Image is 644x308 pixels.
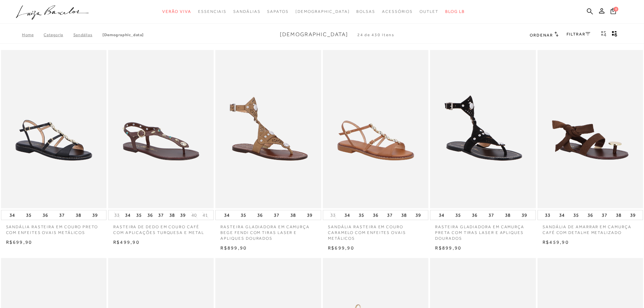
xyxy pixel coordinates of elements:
button: 35 [571,210,581,220]
span: Sapatos [267,9,288,14]
a: Home [22,32,44,37]
a: [DEMOGRAPHIC_DATA] [102,32,144,37]
button: 39 [305,210,314,220]
a: noSubCategoriesText [198,5,226,18]
a: noSubCategoriesText [162,5,191,18]
button: 33 [112,212,122,218]
button: 37 [272,210,281,220]
span: Ordenar [530,33,553,38]
button: 34 [557,210,567,220]
a: RASTEIRA DE DEDO EM COURO CAFÉ COM APLICAÇÕES TURQUESA E METAL RASTEIRA DE DEDO EM COURO CAFÉ COM... [109,51,213,208]
a: noSubCategoriesText [382,5,413,18]
span: 0 [614,7,618,11]
button: 33 [328,212,338,218]
a: RASTEIRA GLADIADORA EM CAMURÇA BEGE FENDI COM TIRAS LASER E APLIQUES DOURADOS [215,220,321,241]
button: 35 [24,210,33,220]
span: R$699,90 [328,245,354,251]
button: 41 [200,212,210,218]
span: BLOG LB [445,9,465,14]
button: 37 [486,210,496,220]
button: 39 [628,210,638,220]
button: 39 [178,210,188,220]
a: noSubCategoriesText [420,5,438,18]
a: noSubCategoriesText [267,5,288,18]
button: 0 [609,7,618,17]
a: SANDÁLIAS [73,32,102,37]
span: R$699,90 [6,239,32,245]
button: 40 [189,212,199,218]
a: noSubCategoriesText [356,5,375,18]
button: 38 [74,210,83,220]
button: 36 [470,210,479,220]
button: 34 [123,210,133,220]
button: 38 [614,210,623,220]
button: 37 [385,210,395,220]
span: 24 de 430 itens [357,32,395,37]
button: 39 [90,210,100,220]
button: Mostrar 4 produtos por linha [599,30,609,39]
span: Outlet [420,9,438,14]
a: SANDÁLIA DE AMARRAR EM CAMURÇA CAFÉ COM DETALHE METALIZADO [538,220,643,236]
img: RASTEIRA GLADIADORA EM CAMURÇA PRETA COM TIRAS LASER E APLIQUES DOURADOS [431,51,535,208]
button: 38 [167,210,177,220]
a: RASTEIRA GLADIADORA EM CAMURÇA BEGE FENDI COM TIRAS LASER E APLIQUES DOURADOS RASTEIRA GLADIADORA... [216,51,320,208]
span: Verão Viva [162,9,191,14]
span: R$899,90 [220,245,247,251]
img: RASTEIRA GLADIADORA EM CAMURÇA BEGE FENDI COM TIRAS LASER E APLIQUES DOURADOS [216,51,320,208]
button: 37 [57,210,67,220]
button: 36 [145,210,155,220]
a: RASTEIRA DE DEDO EM COURO CAFÉ COM APLICAÇÕES TURQUESA E METAL [108,220,214,236]
img: SANDÁLIA RASTEIRA EM COURO CARAMELO COM ENFEITES OVAIS METÁLICOS [324,51,428,208]
button: 34 [222,210,232,220]
img: SANDÁLIA DE AMARRAR EM CAMURÇA CAFÉ COM DETALHE METALIZADO [538,51,642,208]
button: 35 [357,210,366,220]
button: 35 [453,210,463,220]
img: SANDÁLIA RASTEIRA EM COURO PRETO COM ENFEITES OVAIS METÁLICOS [2,51,106,208]
button: 38 [399,210,409,220]
button: 34 [342,210,352,220]
a: SANDÁLIA RASTEIRA EM COURO PRETO COM ENFEITES OVAIS METÁLICOS [1,220,106,236]
button: 38 [288,210,298,220]
button: 35 [134,210,144,220]
button: 36 [586,210,595,220]
button: 37 [156,210,166,220]
a: SANDÁLIA RASTEIRA EM COURO PRETO COM ENFEITES OVAIS METÁLICOS SANDÁLIA RASTEIRA EM COURO PRETO CO... [2,51,106,208]
a: BLOG LB [445,5,465,18]
span: R$459,90 [543,239,569,245]
button: 39 [520,210,529,220]
a: SANDÁLIA DE AMARRAR EM CAMURÇA CAFÉ COM DETALHE METALIZADO SANDÁLIA DE AMARRAR EM CAMURÇA CAFÉ CO... [538,51,642,208]
button: 37 [600,210,609,220]
a: noSubCategoriesText [295,5,350,18]
a: RASTEIRA GLADIADORA EM CAMURÇA PRETA COM TIRAS LASER E APLIQUES DOURADOS [430,220,535,241]
img: RASTEIRA DE DEDO EM COURO CAFÉ COM APLICAÇÕES TURQUESA E METAL [109,51,213,208]
a: SANDÁLIA RASTEIRA EM COURO CARAMELO COM ENFEITES OVAIS METÁLICOS SANDÁLIA RASTEIRA EM COURO CARAM... [324,51,428,208]
a: noSubCategoriesText [233,5,260,18]
button: 39 [413,210,423,220]
button: 36 [371,210,380,220]
button: 34 [7,210,17,220]
span: R$899,90 [435,245,461,251]
span: Bolsas [356,9,375,14]
a: Categoria [44,32,73,37]
span: Essenciais [198,9,226,14]
a: SANDÁLIA RASTEIRA EM COURO CARAMELO COM ENFEITES OVAIS METÁLICOS [323,220,428,241]
span: [DEMOGRAPHIC_DATA] [295,9,350,14]
span: [DEMOGRAPHIC_DATA] [280,31,348,38]
button: gridText6Desc [610,30,619,39]
button: 35 [239,210,248,220]
button: 33 [543,210,552,220]
button: 36 [41,210,50,220]
button: 34 [437,210,446,220]
button: 36 [255,210,265,220]
span: Sandálias [233,9,260,14]
a: RASTEIRA GLADIADORA EM CAMURÇA PRETA COM TIRAS LASER E APLIQUES DOURADOS RASTEIRA GLADIADORA EM C... [431,51,535,208]
a: FILTRAR [567,32,590,37]
span: R$499,90 [113,239,140,245]
span: Acessórios [382,9,413,14]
